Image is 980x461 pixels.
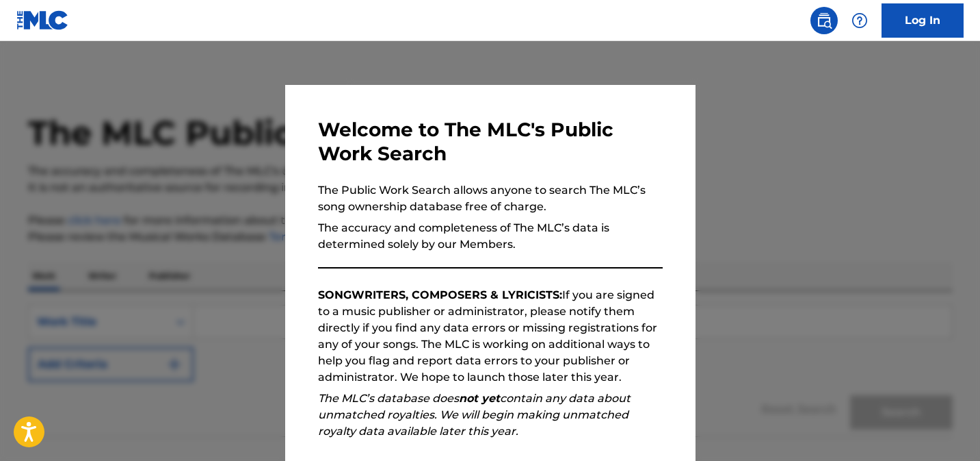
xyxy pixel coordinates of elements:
[459,392,500,405] strong: not yet
[810,7,838,34] a: Public Search
[318,220,663,253] p: The accuracy and completeness of The MLC’s data is determined solely by our Members.
[912,395,980,461] iframe: Chat Widget
[318,182,663,215] p: The Public Work Search allows anyone to search The MLC’s song ownership database free of charge.
[851,12,868,29] img: help
[882,3,964,38] a: Log In
[846,7,873,34] div: Help
[816,12,832,29] img: search
[318,118,663,166] h3: Welcome to The MLC's Public Work Search
[16,10,69,30] img: MLC Logo
[318,288,562,301] strong: SONGWRITERS, COMPOSERS & LYRICISTS:
[318,392,631,438] em: The MLC’s database does contain any data about unmatched royalties. We will begin making unmatche...
[318,287,663,386] p: If you are signed to a music publisher or administrator, please notify them directly if you find ...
